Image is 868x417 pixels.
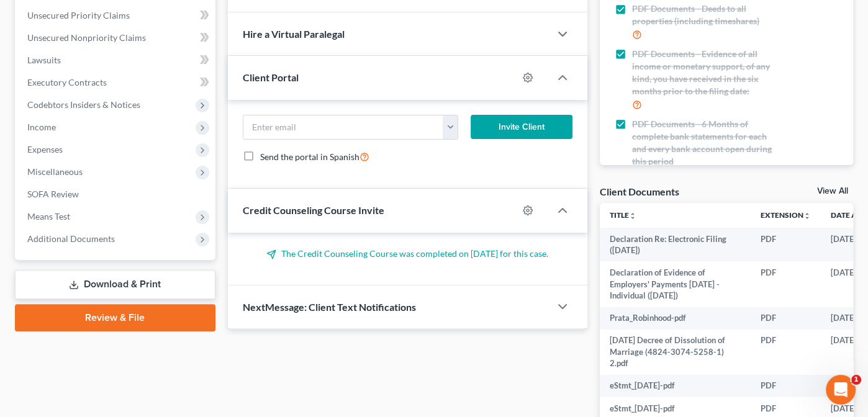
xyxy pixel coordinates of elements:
td: Declaration Re: Electronic Filing ([DATE]) [600,228,751,262]
iframe: Intercom live chat [826,375,856,405]
span: Hire a Virtual Paralegal [243,28,345,40]
td: PDF [751,261,821,307]
button: Invite Client [471,115,572,140]
span: Send the portal in Spanish [260,151,359,162]
a: Lawsuits [17,49,215,71]
a: Executory Contracts [17,71,215,94]
span: 1 [851,375,861,385]
td: Declaration of Evidence of Employers' Payments [DATE] - Individual ([DATE]) [600,261,751,307]
span: PDF Documents - Deeds to all properties (including timeshares) [632,2,779,27]
a: SOFA Review [17,183,215,205]
span: Means Test [27,211,70,222]
a: Review & File [15,304,215,331]
div: Client Documents [600,185,679,198]
span: NextMessage: Client Text Notifications [243,301,416,313]
span: PDF Documents - 6 Months of complete bank statements for each and every bank account open during ... [632,118,779,168]
span: Unsecured Nonpriority Claims [27,32,146,43]
span: Credit Counseling Course Invite [243,204,384,216]
input: Enter email [243,115,443,139]
td: [DATE] Decree of Dissolution of Marriage (4824-3074-5258-1) 2.pdf [600,330,751,375]
span: Codebtors Insiders & Notices [27,99,140,110]
i: unfold_more [803,212,811,220]
span: PDF Documents - Evidence of all income or monetary support, of any kind, you have received in the... [632,48,779,97]
td: Prata_Robinhood-pdf [600,307,751,330]
span: Executory Contracts [27,77,107,87]
i: unfold_more [629,212,636,220]
span: Client Portal [243,71,299,83]
span: Income [27,122,56,132]
span: Unsecured Priority Claims [27,10,130,20]
span: Lawsuits [27,55,61,65]
td: eStmt_[DATE]-pdf [600,375,751,397]
a: Titleunfold_more [610,210,636,220]
td: PDF [751,307,821,330]
span: SOFA Review [27,189,79,199]
a: Extensionunfold_more [761,210,811,220]
p: The Credit Counseling Course was completed on [DATE] for this case. [243,248,572,260]
a: Download & Print [15,270,215,299]
a: Unsecured Priority Claims [17,4,215,27]
a: Unsecured Nonpriority Claims [17,27,215,49]
span: Expenses [27,144,63,155]
td: PDF [751,375,821,397]
td: PDF [751,228,821,262]
span: Additional Documents [27,233,115,244]
span: Miscellaneous [27,166,83,177]
td: PDF [751,330,821,375]
a: View All [817,187,848,195]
